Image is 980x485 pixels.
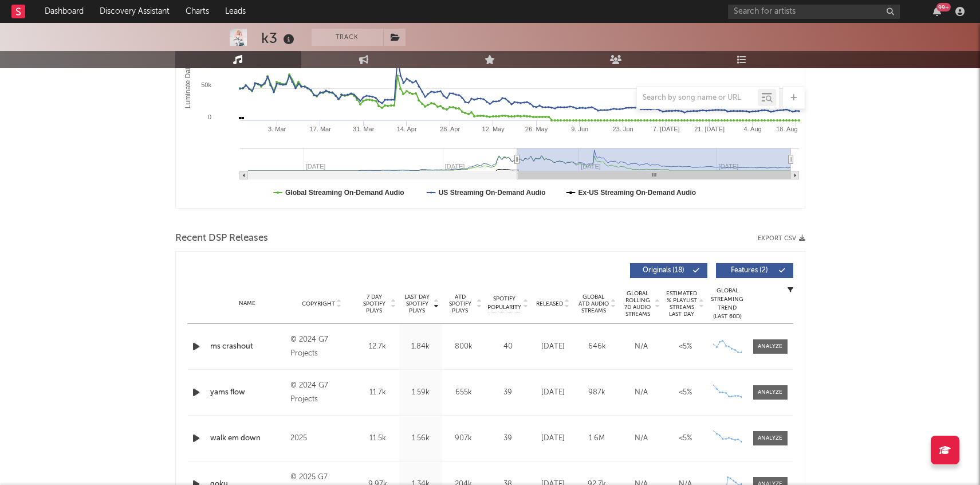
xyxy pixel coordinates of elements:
span: Last Day Spotify Plays [402,294,432,314]
div: <5% [666,387,705,398]
div: N/A [622,433,660,444]
div: 646k [578,341,616,353]
text: 23. Jun [612,126,633,132]
button: Features(2) [716,263,793,278]
text: Ex-US Streaming On-Demand Audio [578,189,696,197]
div: 1.56k [402,433,439,444]
span: Global ATD Audio Streams [578,294,609,314]
div: <5% [666,341,705,353]
span: Recent DSP Releases [175,232,268,245]
text: 18. Aug [776,126,797,132]
div: 1.84k [402,341,439,353]
div: 12.7k [359,341,396,353]
div: 11.5k [359,433,396,444]
div: [DATE] [534,433,572,444]
div: 40 [488,341,528,353]
text: 0 [207,114,211,120]
div: 2025 [290,432,353,445]
text: 14. Apr [396,126,416,132]
text: 28. Apr [440,126,460,132]
div: 800k [445,341,482,353]
div: <5% [666,433,705,444]
div: 1.59k [402,387,439,398]
text: 31. Mar [353,126,375,132]
text: 9. Jun [571,126,588,132]
div: © 2024 G7 Projects [290,379,353,406]
text: 17. Mar [309,126,331,132]
div: 99 + [936,3,951,11]
div: 39 [488,433,528,444]
div: k3 [261,29,297,48]
button: Export CSV [758,235,805,242]
text: 12. May [482,126,505,132]
div: © 2024 G7 Projects [290,333,353,361]
div: [DATE] [534,387,572,398]
span: Copyright [302,300,335,307]
a: walk em down [210,433,285,444]
span: Released [536,300,563,307]
button: 99+ [933,7,941,16]
span: Estimated % Playlist Streams Last Day [666,290,698,318]
div: N/A [622,387,660,398]
a: ms crashout [210,341,285,353]
text: 3. Mar [268,126,286,132]
div: 11.7k [359,387,396,398]
div: 39 [488,387,528,398]
div: 1.6M [578,433,616,444]
div: N/A [622,341,660,353]
div: 987k [578,387,616,398]
span: ATD Spotify Plays [445,294,475,314]
text: 4. Aug [743,126,761,132]
div: Global Streaming Trend (Last 60D) [710,287,745,321]
text: 26. May [525,126,548,132]
text: US Streaming On-Demand Audio [438,189,545,197]
text: 50k [201,81,211,88]
text: 7. [DATE] [652,126,679,132]
button: Track [312,29,383,46]
div: 655k [445,387,482,398]
span: Originals ( 18 ) [637,267,690,274]
text: Luminate Daily Streams [183,36,191,108]
div: Name [210,299,285,308]
button: Originals(18) [630,263,707,278]
span: 7 Day Spotify Plays [359,294,389,314]
span: Spotify Popularity [487,295,521,312]
text: Global Streaming On-Demand Audio [285,189,404,197]
a: yams flow [210,387,285,398]
text: 21. [DATE] [694,126,725,132]
div: [DATE] [534,341,572,353]
input: Search by song name or URL [637,93,758,103]
div: 907k [445,433,482,444]
span: Features ( 2 ) [723,267,776,274]
span: Global Rolling 7D Audio Streams [622,290,654,318]
input: Search for artists [728,5,900,19]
